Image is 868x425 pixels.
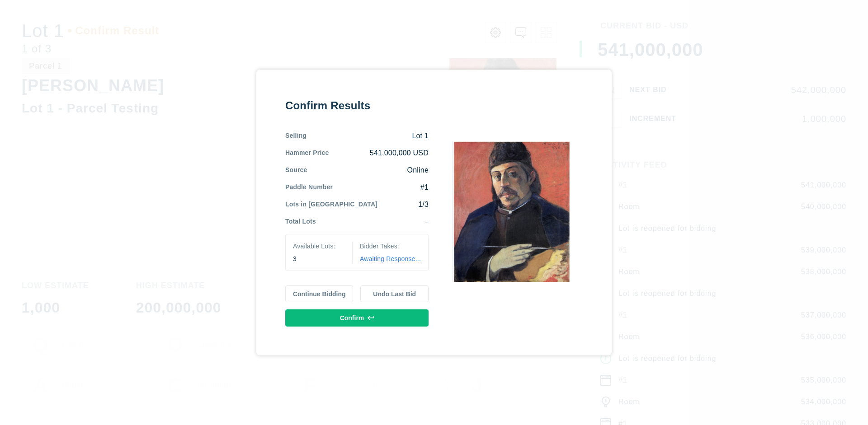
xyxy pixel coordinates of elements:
span: Awaiting Response... [360,255,421,262]
div: #1 [333,182,429,192]
div: Hammer Price [285,148,329,158]
div: Confirm Results [285,98,429,113]
button: Continue Bidding [285,285,354,303]
button: Confirm [285,309,429,327]
div: Available Lots: [293,242,345,251]
div: - [316,217,429,227]
div: 1/3 [377,200,429,210]
div: Bidder Takes: [360,242,421,251]
div: Lot 1 [307,131,429,141]
div: 3 [293,254,345,263]
div: Source [285,165,307,175]
button: Undo Last Bid [360,285,429,303]
div: Selling [285,131,307,141]
div: Online [307,165,429,175]
div: Total Lots [285,217,316,227]
div: Paddle Number [285,182,333,192]
div: Lots in [GEOGRAPHIC_DATA] [285,200,377,210]
div: 541,000,000 USD [329,148,429,158]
